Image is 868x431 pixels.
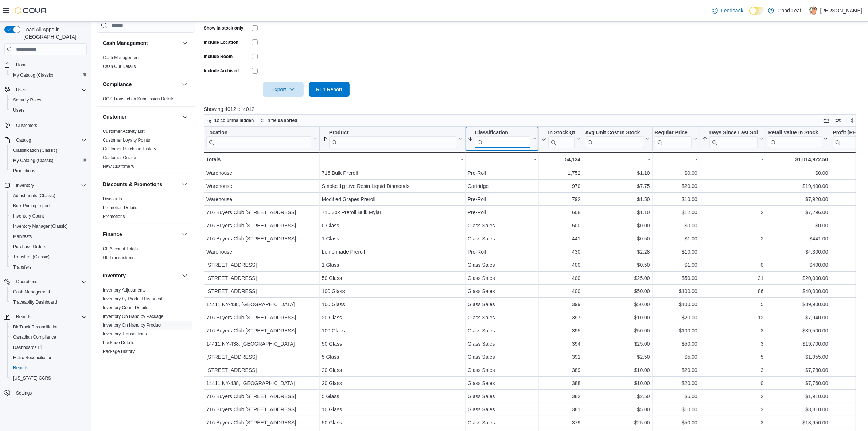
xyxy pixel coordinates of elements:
[7,166,90,176] button: Promotions
[721,7,743,14] span: Feedback
[13,168,35,174] span: Promotions
[322,208,463,217] div: 716 3pk Preroll Bulk Mylar
[7,145,90,155] button: Classification (Classic)
[103,146,156,152] span: Customer Purchase History
[13,181,37,190] button: Inventory
[103,296,162,301] a: Inventory by Product Historical
[206,261,317,269] div: [STREET_ADDRESS]
[654,234,697,243] div: $1.00
[7,201,90,211] button: Bulk Pricing Import
[10,263,87,272] span: Transfers
[103,196,122,201] a: Discounts
[4,57,87,417] nav: Complex example
[103,155,136,160] a: Customer Queue
[13,312,34,321] button: Reports
[13,85,30,94] button: Users
[10,343,87,352] span: Dashboards
[13,312,87,321] span: Reports
[654,182,697,191] div: $20.00
[10,106,27,115] a: Users
[13,136,87,145] span: Catalog
[654,208,697,217] div: $12.00
[13,289,50,295] span: Cash Management
[709,130,758,136] div: Days Since Last Sold
[103,323,161,328] a: Inventory On Hand by Product
[103,272,126,279] h3: Inventory
[10,222,71,231] a: Inventory Manager (Classic)
[16,123,37,128] span: Customers
[16,314,31,320] span: Reports
[654,195,697,204] div: $10.00
[541,182,580,191] div: 970
[13,181,87,190] span: Inventory
[585,130,644,136] div: Avg Unit Cost In Stock
[7,252,90,262] button: Transfers (Classic)
[206,221,317,230] div: 716 Buyers Club [STREET_ADDRESS]
[13,277,40,286] button: Operations
[1,135,90,145] button: Catalog
[7,211,90,221] button: Inventory Count
[585,169,650,177] div: $1.10
[103,55,140,60] a: Cash Management
[7,70,90,80] button: My Catalog (Classic)
[322,169,463,177] div: 716 Bulk Preroll
[103,96,175,102] span: OCS Transaction Submission Details
[10,232,35,241] a: Manifests
[103,163,134,169] span: New Customers
[10,242,87,251] span: Purchase Orders
[768,130,828,148] button: Retail Value In Stock
[834,116,842,125] button: Display options
[103,213,125,219] span: Promotions
[97,195,195,224] div: Discounts & Promotions
[10,96,87,104] span: Security Roles
[1,277,90,287] button: Operations
[257,116,300,125] button: 4 fields sorted
[468,195,536,204] div: Pre-Roll
[768,155,828,164] div: $1,014,922.50
[103,246,138,252] span: GL Account Totals
[1,312,90,322] button: Reports
[13,85,87,94] span: Users
[13,147,57,153] span: Classification (Classic)
[180,39,189,47] button: Cash Management
[10,146,60,155] a: Classification (Classic)
[204,25,244,31] label: Show in stock only
[13,389,35,397] a: Settings
[10,374,54,382] a: [US_STATE] CCRS
[180,112,189,121] button: Customer
[541,195,580,204] div: 792
[10,242,49,251] a: Purchase Orders
[585,221,650,230] div: $0.00
[768,208,828,217] div: $7,296.00
[7,363,90,373] button: Reports
[10,232,87,241] span: Manifests
[709,3,746,18] a: Feedback
[206,130,317,148] button: Location
[206,155,317,164] div: Totals
[749,15,750,15] span: Dark Mode
[585,234,650,243] div: $0.50
[10,363,31,372] a: Reports
[768,247,828,256] div: $4,300.00
[16,87,27,93] span: Users
[654,130,697,148] button: Regular Price
[768,234,828,243] div: $441.00
[103,349,135,354] a: Package History
[10,166,87,175] span: Promotions
[329,130,457,148] div: Product
[10,106,87,115] span: Users
[322,155,463,164] div: -
[103,305,148,310] a: Inventory Count Details
[10,363,87,372] span: Reports
[10,323,87,331] span: BioTrack Reconciliation
[103,181,179,188] button: Discounts & Promotions
[10,253,87,261] span: Transfers (Classic)
[10,353,55,362] a: Metrc Reconciliation
[103,255,135,261] span: GL Transactions
[541,155,580,164] div: 54,134
[541,221,580,230] div: 500
[322,195,463,204] div: Modified Grapes Preroll
[654,247,697,256] div: $10.00
[103,39,179,47] button: Cash Management
[768,169,828,177] div: $0.00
